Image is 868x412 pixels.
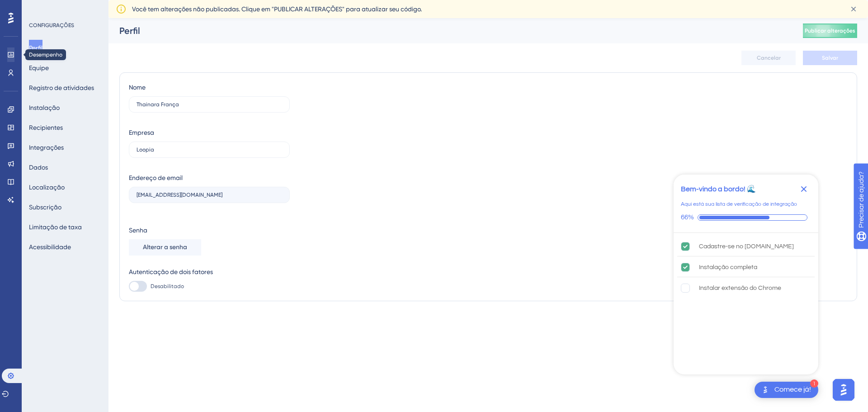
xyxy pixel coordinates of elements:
[129,174,183,181] font: Endereço de email
[21,4,78,11] font: Precisar de ajuda?
[699,264,757,270] font: Instalação completa
[681,213,811,222] div: Progresso da lista de verificação: 66%
[132,5,422,13] font: Você tem alterações não publicadas. Clique em "PUBLICAR ALTERAÇÕES" para atualizar seu código.
[741,51,796,65] button: Cancelar
[29,179,65,195] button: Localização
[29,204,61,211] font: Subscrição
[29,64,49,71] font: Equipe
[805,28,855,34] font: Publicar alterações
[129,268,213,275] font: Autenticação de dois fatores
[681,201,797,207] font: Aqui está sua lista de verificação de integração
[129,227,147,234] font: Senha
[29,164,48,171] font: Dados
[29,44,42,52] font: Perfil
[29,239,71,255] button: Acessibilidade
[681,185,756,193] font: Bem-vindo a bordo! 🌊
[674,175,818,374] div: Recipiente de lista de verificação
[119,25,140,36] font: Perfil
[29,219,82,235] button: Limitação de taxa
[677,237,815,256] div: A inscrição no UserGuiding.com foi concluída.
[29,84,94,91] font: Registro de atividades
[29,139,64,156] button: Integrações
[29,243,71,251] font: Acessibilidade
[137,101,282,108] input: Nome Sobrenome
[797,182,811,196] div: Fechar lista de verificação
[137,147,282,153] input: nome da empresa
[129,129,154,136] font: Empresa
[29,124,63,131] font: Recipientes
[803,51,857,65] button: Salvar
[822,55,838,61] font: Salvar
[137,192,282,198] input: Endereço de email
[755,382,818,398] div: Abra a lista de verificação Comece!, módulos restantes: 1
[757,55,781,61] font: Cancelar
[813,381,816,386] font: 1
[129,84,146,91] font: Nome
[29,104,60,111] font: Instalação
[681,214,694,221] font: 66%
[699,285,781,291] font: Instalar extensão do Chrome
[29,40,42,56] button: Perfil
[143,243,187,251] font: Alterar a senha
[29,144,64,151] font: Integrações
[830,376,857,403] iframe: Iniciador do Assistente de IA do UserGuiding
[29,199,61,215] button: Subscrição
[29,159,48,175] button: Dados
[29,223,82,231] font: Limitação de taxa
[774,386,811,393] font: Comece já!
[29,184,65,191] font: Localização
[29,99,60,116] button: Instalação
[699,243,794,250] font: Cadastre-se no [DOMAIN_NAME]
[129,239,201,256] button: Alterar a senha
[29,80,94,96] button: Registro de atividades
[760,384,771,395] img: imagem-do-lançador-texto-alternativo
[803,24,857,38] button: Publicar alterações
[29,60,49,76] button: Equipe
[29,119,63,136] button: Recipientes
[674,233,818,372] div: Itens da lista de verificação
[151,283,184,289] font: Desabilitado
[677,278,815,298] div: A instalação da extensão do Chrome está incompleta.
[29,22,74,28] font: CONFIGURAÇÕES
[677,257,815,277] div: A instalação está concluída.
